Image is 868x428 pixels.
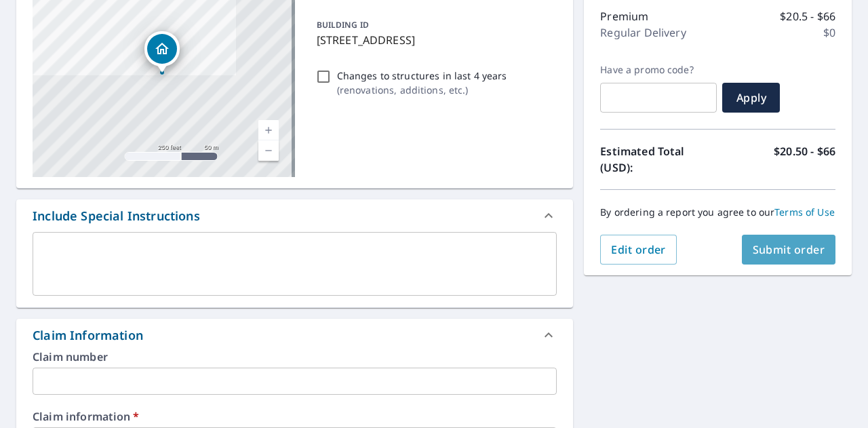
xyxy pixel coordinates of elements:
button: Apply [722,83,780,113]
button: Submit order [742,235,836,265]
div: Claim Information [33,326,143,345]
p: Changes to structures in last 4 years [337,69,507,83]
a: Current Level 17, Zoom Out [258,140,279,161]
label: Claim number [33,351,557,362]
p: BUILDING ID [317,19,369,31]
div: Claim Information [16,319,573,351]
p: Premium [600,8,648,24]
a: Current Level 17, Zoom In [258,120,279,140]
p: ( renovations, additions, etc. ) [337,83,507,97]
label: Have a promo code? [600,64,717,76]
label: Claim information [33,411,557,422]
span: Apply [733,90,769,105]
div: Include Special Instructions [16,199,573,232]
p: Regular Delivery [600,24,686,41]
span: Edit order [611,242,666,257]
a: Terms of Use [774,206,835,218]
div: Include Special Instructions [33,207,200,225]
button: Edit order [600,235,677,265]
span: Submit order [753,242,825,257]
p: Estimated Total (USD): [600,143,717,176]
p: $20.5 - $66 [780,8,835,24]
p: By ordering a report you agree to our [600,206,835,218]
p: [STREET_ADDRESS] [317,32,552,48]
div: Dropped pin, building 1, Residential property, 7590 W Bruno Ave Saint Louis, MO 63117 [144,31,180,73]
p: $20.50 - $66 [774,143,835,176]
p: $0 [823,24,835,41]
